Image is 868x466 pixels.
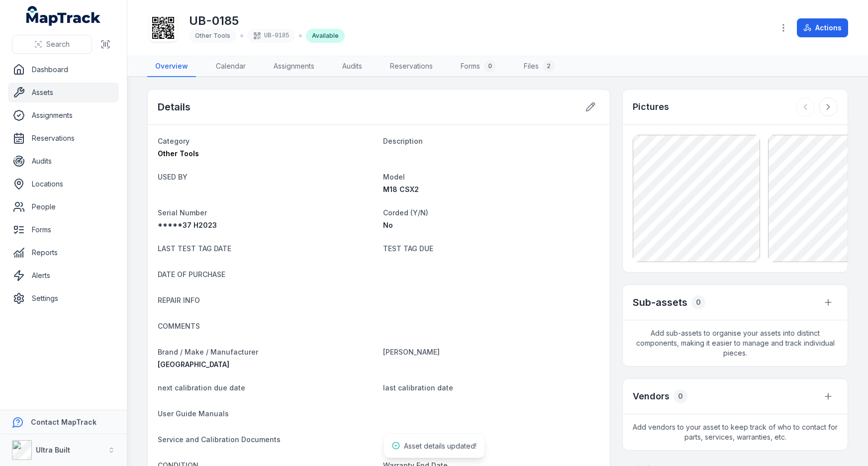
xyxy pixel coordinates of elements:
span: REPAIR INFO [158,296,200,304]
span: DATE OF PURCHASE [158,270,225,279]
a: Reports [8,243,119,263]
a: People [8,197,119,217]
a: Locations [8,174,119,194]
a: Files2 [516,56,563,77]
span: COMMENTS [158,322,200,330]
span: Asset details updated! [404,442,477,450]
div: 2 [543,60,555,72]
a: Alerts [8,266,119,285]
span: [PERSON_NAME] [383,348,440,356]
h2: Details [158,100,191,114]
span: Service and Calibration Documents [158,435,281,444]
span: M18 CSX2 [383,185,419,193]
span: Other Tools [158,149,199,158]
div: 0 [691,295,705,309]
span: TEST TAG DUE [383,244,433,253]
strong: Ultra Built [36,446,70,454]
a: Audits [334,56,370,77]
a: Forms0 [453,56,504,77]
a: Audits [8,151,119,171]
h3: Pictures [633,100,669,114]
button: Search [12,35,92,54]
span: No [383,221,393,229]
div: Available [306,29,345,43]
span: Other Tools [195,32,230,39]
a: Settings [8,288,119,308]
h1: UB-0185 [189,13,345,29]
span: LAST TEST TAG DATE [158,244,231,253]
span: Model [383,173,405,181]
span: Add vendors to your asset to keep track of who to contact for parts, services, warranties, etc. [623,414,848,450]
span: Add sub-assets to organise your assets into distinct components, making it easier to manage and t... [623,320,848,366]
span: Search [46,39,70,49]
span: Corded (Y/N) [383,208,428,217]
span: last calibration date [383,383,453,392]
a: Reservations [8,128,119,148]
strong: Contact MapTrack [31,418,96,426]
span: Description [383,137,423,145]
h3: Vendors [633,389,670,403]
span: Category [158,137,190,145]
a: Dashboard [8,60,119,80]
div: UB-0185 [247,29,295,43]
span: USED BY [158,173,188,181]
div: 0 [674,389,687,403]
a: Assets [8,83,119,102]
a: Assignments [266,56,322,77]
span: Brand / Make / Manufacturer [158,348,258,356]
a: Overview [147,56,196,77]
span: [GEOGRAPHIC_DATA] [158,360,229,369]
button: Actions [797,18,848,37]
div: 0 [484,60,496,72]
span: next calibration due date [158,383,245,392]
a: Calendar [208,56,254,77]
a: Assignments [8,105,119,125]
a: MapTrack [26,6,101,26]
a: Reservations [382,56,441,77]
h2: Sub-assets [633,295,687,309]
a: Forms [8,220,119,240]
span: Serial Number [158,208,207,217]
span: User Guide Manuals [158,409,229,418]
